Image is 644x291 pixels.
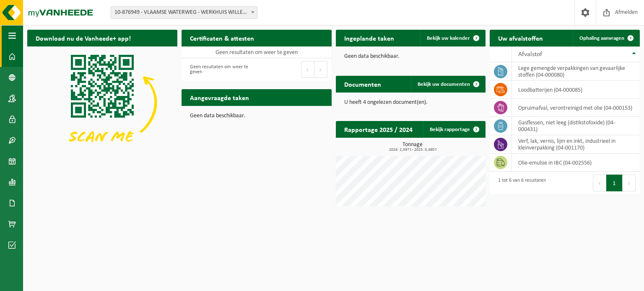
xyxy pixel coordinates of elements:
a: Bekijk rapportage [423,121,485,138]
a: Bekijk uw kalender [420,30,485,46]
td: opruimafval, verontreinigd met olie (04-000153) [512,99,640,117]
td: Geen resultaten om weer te geven [182,46,332,58]
span: Afvalstof [518,51,542,58]
button: Next [314,61,327,78]
td: loodbatterijen (04-000085) [512,81,640,99]
a: Bekijk uw documenten [411,76,485,93]
td: gasflessen, niet leeg (distikstofoxide) (04-000431) [512,117,640,135]
button: 1 [606,175,623,191]
span: Ophaling aanvragen [579,36,624,41]
td: lege gemengde verpakkingen van gevaarlijke stoffen (04-000080) [512,62,640,81]
span: 10-876949 - VLAAMSE WATERWEG - WERKHUIS WILLEBROEK - WILLEBROEK [111,7,257,18]
span: 2024: 2,597 t - 2025: 0,480 t [340,148,486,152]
p: U heeft 4 ongelezen document(en). [344,100,478,106]
h2: Download nu de Vanheede+ app! [27,30,139,46]
button: Next [623,175,636,191]
td: verf, lak, vernis, lijm en inkt, industrieel in kleinverpakking (04-001170) [512,135,640,154]
span: 10-876949 - VLAAMSE WATERWEG - WERKHUIS WILLEBROEK - WILLEBROEK [111,6,257,19]
a: Ophaling aanvragen [573,30,639,46]
div: Geen resultaten om weer te geven [186,60,252,79]
span: Bekijk uw kalender [427,36,470,41]
h2: Aangevraagde taken [182,89,257,106]
p: Geen data beschikbaar. [190,113,323,119]
h2: Ingeplande taken [336,30,402,46]
button: Previous [593,175,606,191]
button: Previous [301,61,314,78]
span: Bekijk uw documenten [418,82,470,87]
td: olie-emulsie in IBC (04-002556) [512,154,640,172]
h2: Rapportage 2025 / 2024 [336,121,421,137]
h2: Certificaten & attesten [182,30,262,46]
p: Geen data beschikbaar. [344,54,478,59]
div: 1 tot 6 van 6 resultaten [494,174,546,192]
img: Download de VHEPlus App [27,46,177,159]
h2: Uw afvalstoffen [490,30,551,46]
h2: Documenten [336,76,390,92]
h3: Tonnage [340,142,486,152]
